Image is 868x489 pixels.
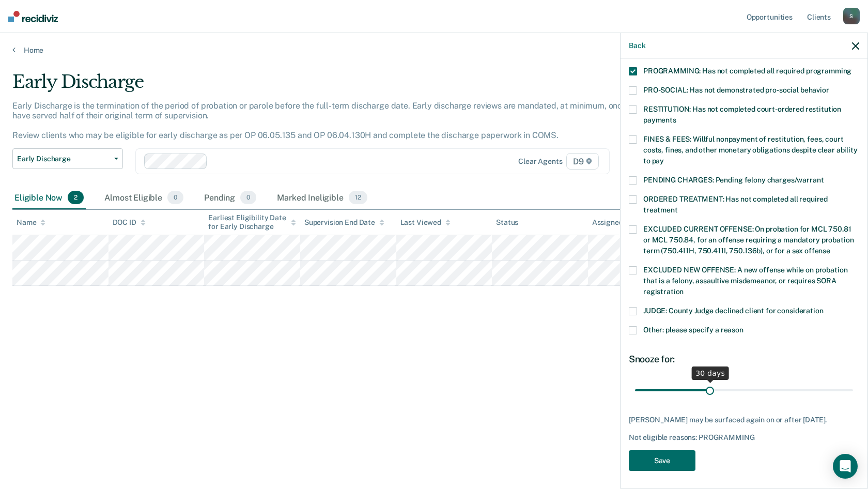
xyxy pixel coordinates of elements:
div: DOC ID [113,218,146,227]
div: Pending [202,187,258,209]
div: Eligible Now [12,187,86,209]
span: 2 [68,191,84,204]
span: Early Discharge [17,155,110,163]
div: Assigned to [592,218,641,227]
button: Save [629,450,695,471]
span: ORDERED TREATMENT: Has not completed all required treatment [643,195,828,214]
span: FINES & FEES: Willful nonpayment of restitution, fees, court costs, fines, and other monetary obl... [643,135,858,165]
span: EXCLUDED NEW OFFENSE: A new offense while on probation that is a felony, assaultive misdemeanor, ... [643,266,847,296]
div: Early Discharge [12,71,663,101]
span: D9 [566,153,599,170]
div: Supervision End Date [304,218,384,227]
div: Open Intercom Messenger [833,454,858,479]
span: JUDGE: County Judge declined client for consideration [643,307,824,315]
span: Other: please specify a reason [643,326,743,334]
div: Marked Ineligible [275,187,369,209]
div: Earliest Eligibility Date for Early Discharge [208,213,296,231]
div: Name [17,218,45,227]
span: 12 [349,191,367,204]
div: 30 days [691,366,729,380]
div: [PERSON_NAME] may be surfaced again on or after [DATE]. [629,416,859,424]
div: Almost Eligible [102,187,185,209]
span: PENDING CHARGES: Pending felony charges/warrant [643,176,824,184]
div: Clear agents [518,157,562,166]
span: 0 [167,191,183,204]
span: PROGRAMMING: Has not completed all required programming [643,67,851,75]
span: PRO-SOCIAL: Has not demonstrated pro-social behavior [643,86,829,94]
div: Status [496,218,518,227]
span: RESTITUTION: Has not completed court-ordered restitution payments [643,105,841,124]
span: 0 [240,191,256,204]
div: S [843,8,860,24]
img: Recidiviz [8,11,58,22]
div: Snooze for: [629,354,859,365]
button: Back [629,41,645,50]
span: EXCLUDED CURRENT OFFENSE: On probation for MCL 750.81 or MCL 750.84, for an offense requiring a m... [643,225,854,255]
div: Not eligible reasons: PROGRAMMING [629,433,859,442]
p: Early Discharge is the termination of the period of probation or parole before the full-term disc... [12,101,654,141]
div: Last Viewed [400,218,451,227]
a: Home [12,45,856,55]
